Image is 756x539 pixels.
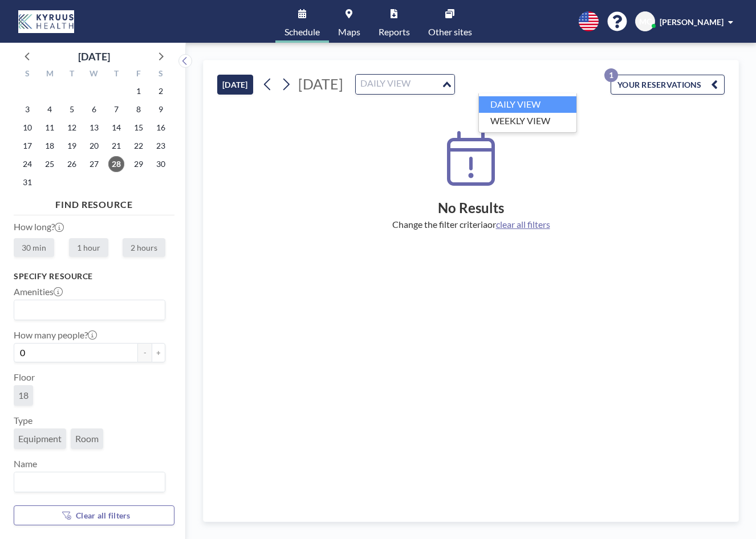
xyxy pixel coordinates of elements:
h4: FIND RESOURCE [14,194,174,210]
label: Type [14,415,32,426]
span: Monday, August 25, 2025 [42,156,58,172]
span: Other sites [428,27,472,36]
div: F [127,67,149,82]
span: Tuesday, August 5, 2025 [64,101,80,117]
label: 1 hour [69,238,108,257]
label: How long? [14,221,64,232]
div: S [17,67,39,82]
span: Friday, August 1, 2025 [131,83,147,99]
span: Monday, August 18, 2025 [42,138,58,154]
span: MC [639,17,652,27]
span: Wednesday, August 6, 2025 [86,101,102,117]
span: Monday, August 4, 2025 [42,101,58,117]
label: How many people? [14,329,97,341]
span: Friday, August 15, 2025 [131,120,147,136]
label: Name [14,458,37,469]
span: Wednesday, August 27, 2025 [86,156,102,172]
span: Saturday, August 30, 2025 [153,156,169,172]
button: - [138,343,152,362]
span: Reports [379,27,410,36]
img: organization-logo [18,10,74,33]
h3: Specify resource [14,271,165,281]
button: + [152,343,165,362]
span: [DATE] [298,75,343,92]
div: S [149,67,172,82]
div: T [61,67,83,82]
span: Friday, August 22, 2025 [131,138,147,154]
div: T [105,67,127,82]
span: Sunday, August 3, 2025 [19,101,35,117]
span: or [487,219,496,230]
p: 1 [604,68,618,82]
span: Saturday, August 16, 2025 [153,120,169,136]
span: Schedule [284,27,320,36]
div: Search for option [14,300,165,320]
span: Saturday, August 23, 2025 [153,138,169,154]
span: Tuesday, August 26, 2025 [64,156,80,172]
span: Tuesday, August 19, 2025 [64,138,80,154]
span: Tuesday, August 12, 2025 [64,120,80,136]
input: Search for option [15,303,158,317]
span: Saturday, August 2, 2025 [153,83,169,99]
div: Search for option [14,472,165,492]
div: [DATE] [78,48,110,64]
span: Wednesday, August 20, 2025 [86,138,102,154]
span: Thursday, August 21, 2025 [108,138,124,154]
span: Clear all filters [76,511,131,520]
h2: No Results [217,199,725,217]
span: [PERSON_NAME] [660,17,724,27]
label: Amenities [14,286,63,297]
label: 30 min [14,238,54,257]
span: Saturday, August 9, 2025 [153,101,169,117]
span: Friday, August 29, 2025 [131,156,147,172]
span: Sunday, August 24, 2025 [19,156,35,172]
button: [DATE] [217,75,253,95]
input: Search for option [15,475,158,489]
span: Thursday, August 28, 2025 [108,156,124,172]
input: Search for option [357,77,440,92]
span: Thursday, August 7, 2025 [108,101,124,117]
span: Monday, August 11, 2025 [42,120,58,136]
span: Maps [338,27,360,36]
span: Equipment [18,433,62,444]
span: Friday, August 8, 2025 [131,101,147,117]
div: M [39,67,61,82]
span: clear all filters [496,219,550,230]
span: Thursday, August 14, 2025 [108,120,124,136]
span: 18 [18,390,29,401]
button: YOUR RESERVATIONS1 [611,75,725,95]
label: Floor [14,371,35,383]
label: 2 hours [123,238,165,257]
span: Room [75,433,99,444]
span: Sunday, August 17, 2025 [19,138,35,154]
button: Clear all filters [14,505,174,525]
div: W [83,67,105,82]
span: Sunday, August 10, 2025 [19,120,35,136]
span: Wednesday, August 13, 2025 [86,120,102,136]
div: Search for option [356,75,454,94]
span: Change the filter criteria [392,219,487,230]
span: Sunday, August 31, 2025 [19,174,35,190]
